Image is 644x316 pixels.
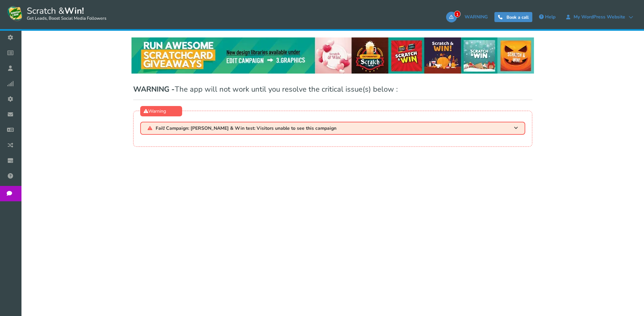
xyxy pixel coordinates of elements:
[156,126,336,131] span: Fail! Campaign: [PERSON_NAME] & Win test: Visitors unable to see this campaign
[7,5,23,22] img: Scratch and Win
[545,14,555,20] span: Help
[465,14,488,20] span: WARNING
[570,14,629,20] span: My WordPress Website
[27,16,106,21] small: Get Leads, Boost Social Media Followers
[64,5,84,17] strong: Win!
[506,14,529,20] span: Book a call
[140,106,182,116] div: Warning
[23,5,106,22] span: Scratch &
[133,84,175,94] span: WARNING -
[494,12,532,22] a: Book a call
[133,86,532,100] h1: The app will not work until you resolve the critical issue(s) below :
[7,5,106,22] a: Scratch &Win! Get Leads, Boost Social Media Followers
[454,11,461,17] span: 1
[131,37,534,74] img: festival-poster-2020.webp
[446,12,491,22] a: 1WARNING
[536,12,559,22] a: Help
